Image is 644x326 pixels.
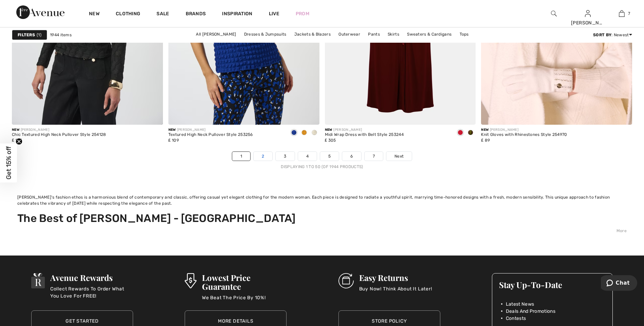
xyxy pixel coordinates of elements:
span: Deals And Promotions [506,308,555,315]
div: : Newest [593,32,632,38]
span: ₤ 305 [325,138,336,143]
h3: Lowest Price Guarantee [202,273,287,291]
a: Pants [365,30,383,39]
span: New [325,128,332,132]
div: Chic Textured High Neck Pullover Style 254128 [12,133,106,137]
span: Contests [506,315,526,322]
a: All [PERSON_NAME] [192,30,239,39]
img: Easy Returns [338,273,354,288]
span: New [481,128,489,132]
a: 4 [298,152,317,161]
div: Medallion [299,127,309,139]
iframe: Opens a widget where you can chat to one of our agents [601,275,637,292]
a: Prom [296,10,309,17]
div: Royal Sapphire 163 [289,127,299,139]
span: Inspiration [222,11,252,18]
h3: Easy Returns [359,273,432,282]
p: [PERSON_NAME]'s fashion ethos is a harmonious blend of contemporary and classic, offering casual ... [17,194,627,206]
div: [PERSON_NAME] [168,127,253,133]
div: Displaying 1 to 50 (of 1944 products) [12,164,632,170]
strong: Sort By [593,33,611,37]
p: We Beat The Price By 10%! [202,294,287,308]
span: 7 [628,11,630,17]
div: [PERSON_NAME] [325,127,404,133]
span: 1944 items [50,32,72,38]
h3: Avenue Rewards [50,273,133,282]
a: Sign In [585,10,591,17]
strong: Filters [18,32,35,38]
a: 7 [365,152,383,161]
a: 7 [605,9,638,18]
div: More [17,228,627,234]
a: Next [386,152,412,161]
img: My Bag [619,9,625,18]
a: Sale [157,11,169,18]
div: Merlot [455,127,465,139]
span: Next [394,153,404,159]
button: Close teaser [16,138,22,145]
p: Buy Now! Think About It Later! [359,285,432,299]
a: Skirts [384,30,403,39]
img: 1ère Avenue [16,5,65,19]
img: My Info [585,9,591,18]
span: Latest News [506,301,534,308]
span: ₤ 155 [12,138,22,143]
h2: The Best of [PERSON_NAME] - [GEOGRAPHIC_DATA] [17,212,627,225]
a: Sweaters & Cardigans [404,30,455,39]
a: New [89,11,99,18]
a: Jackets & Blazers [291,30,334,39]
span: ₤ 89 [481,138,490,143]
span: 1 [37,32,41,38]
div: [PERSON_NAME] [571,19,604,26]
div: Textured High Neck Pullover Style 253256 [168,133,253,137]
a: Clothing [116,11,140,18]
img: search the website [551,9,557,18]
a: 2 [254,152,272,161]
a: Tops [456,30,472,39]
a: 3 [276,152,294,161]
a: 5 [320,152,339,161]
a: Dresses & Jumpsuits [241,30,290,39]
div: [PERSON_NAME] [12,127,106,133]
img: Avenue Rewards [31,273,45,288]
div: Knit Gloves with Rhinestones Style 254970 [481,133,567,137]
h3: Stay Up-To-Date [499,280,606,289]
div: Vanilla 30 [309,127,319,139]
a: Live [269,10,279,17]
span: New [12,128,19,132]
div: [PERSON_NAME] [481,127,567,133]
span: New [168,128,176,132]
a: 6 [342,152,361,161]
div: Artichoke [465,127,476,139]
span: Get 15% off [5,146,13,180]
a: 1 [232,152,250,161]
p: Collect Rewards To Order What You Love For FREE! [50,285,133,299]
a: Brands [186,11,206,18]
nav: Page navigation [12,151,632,170]
img: Lowest Price Guarantee [185,273,196,288]
a: Outerwear [335,30,364,39]
div: Midi Wrap Dress with Belt Style 253244 [325,133,404,137]
span: ₤ 109 [168,138,179,143]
